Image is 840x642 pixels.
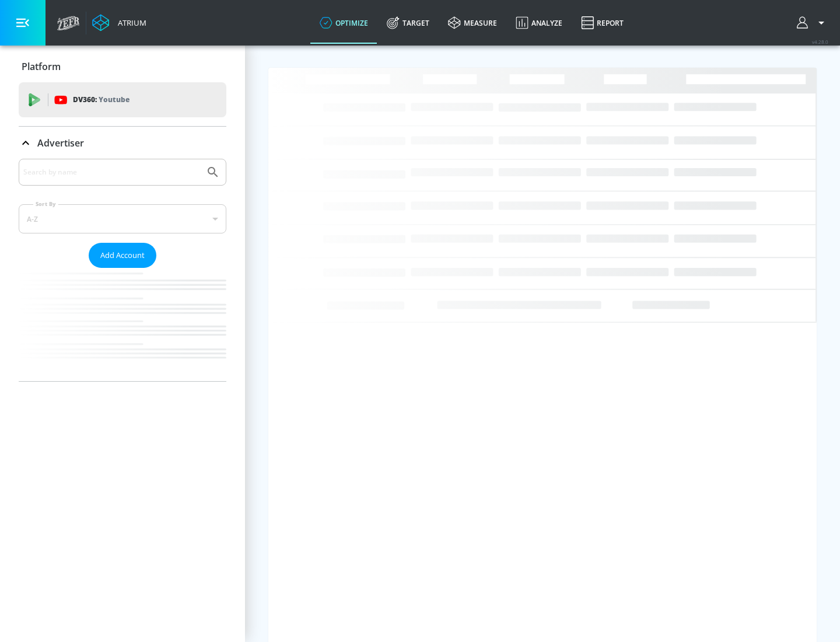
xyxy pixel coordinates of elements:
div: Advertiser [19,127,226,159]
a: Target [377,2,439,44]
div: DV360: Youtube [19,82,226,117]
p: Platform [22,60,61,73]
button: Add Account [89,243,156,268]
p: Youtube [99,93,129,106]
div: A-Z [19,204,226,233]
div: Atrium [113,18,146,28]
input: Search by name [23,165,200,180]
a: Analyze [506,2,572,44]
a: optimize [310,2,377,44]
a: measure [439,2,506,44]
span: v 4.28.0 [812,39,828,45]
p: DV360: [73,93,129,106]
div: Advertiser [19,159,226,381]
a: Report [572,2,633,44]
div: Platform [19,50,226,83]
p: Advertiser [37,137,84,149]
a: Atrium [92,14,146,32]
label: Sort By [33,200,58,208]
nav: list of Advertiser [19,268,226,381]
span: Add Account [100,249,145,262]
